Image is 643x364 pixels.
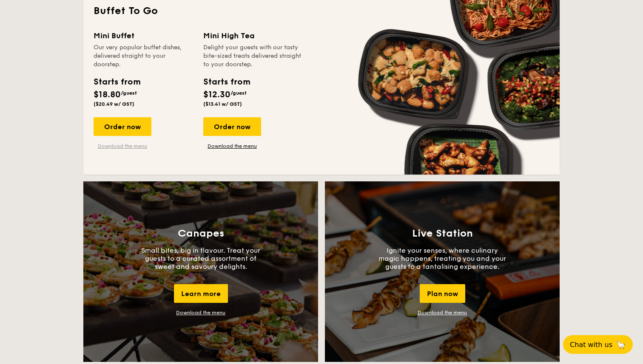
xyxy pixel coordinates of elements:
div: Order now [94,117,151,136]
span: $18.80 [94,90,121,100]
h3: Canapes [178,228,224,240]
p: Ignite your senses, where culinary magic happens, treating you and your guests to a tantalising e... [378,246,506,271]
span: $12.30 [203,90,230,100]
a: Download the menu [203,143,261,150]
div: Order now [203,117,261,136]
div: Starts from [94,76,140,88]
span: /guest [230,90,247,96]
a: Download the menu [176,310,225,316]
span: 🦙 [616,340,626,350]
div: Mini High Tea [203,30,303,42]
div: Plan now [420,284,465,303]
div: Mini Buffet [94,30,193,42]
h2: Buffet To Go [94,4,549,18]
div: Learn more [174,284,228,303]
a: Download the menu [94,143,151,150]
span: /guest [121,90,137,96]
button: Chat with us🦙 [563,335,633,354]
h3: Live Station [412,228,473,240]
p: Small bites, big in flavour. Treat your guests to a curated assortment of sweet and savoury delig... [137,246,265,271]
div: Starts from [203,76,250,88]
span: ($20.49 w/ GST) [94,101,134,107]
span: ($13.41 w/ GST) [203,101,242,107]
span: Chat with us [570,341,612,349]
div: Our very popular buffet dishes, delivered straight to your doorstep. [94,43,193,69]
div: Delight your guests with our tasty bite-sized treats delivered straight to your doorstep. [203,43,303,69]
a: Download the menu [418,310,467,316]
